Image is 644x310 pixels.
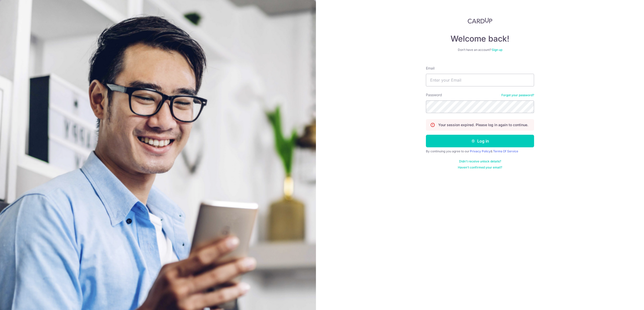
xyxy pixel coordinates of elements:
a: Forgot your password? [501,93,534,97]
div: Don’t have an account? [426,48,534,52]
a: Didn't receive unlock details? [459,159,501,163]
a: Privacy Policy [470,149,491,153]
a: Sign up [492,48,502,52]
p: Your session expired. Please log in again to continue. [438,122,528,127]
a: Haven't confirmed your email? [458,165,502,169]
a: Terms Of Service [493,149,518,153]
h4: Welcome back! [426,34,534,44]
button: Log in [426,135,534,147]
input: Enter your Email [426,74,534,86]
img: CardUp Logo [468,18,492,24]
label: Email [426,66,434,71]
div: By continuing you agree to our & [426,149,534,153]
label: Password [426,92,442,97]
